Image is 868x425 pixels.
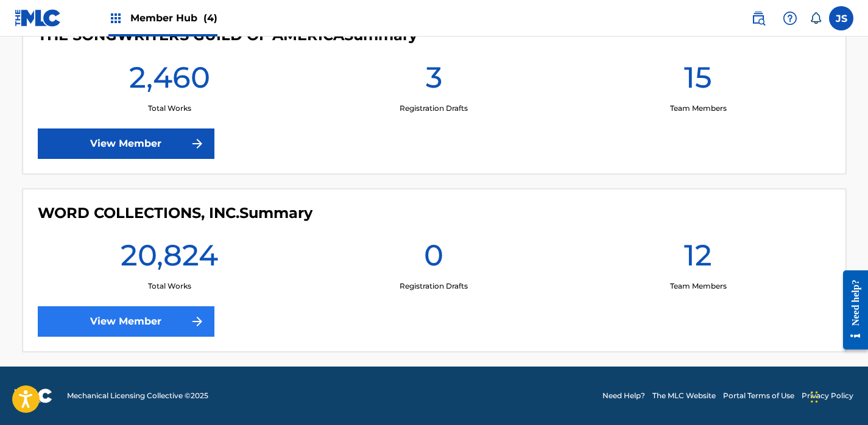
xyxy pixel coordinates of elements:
div: Drag [811,379,818,415]
img: f7272a7cc735f4ea7f67.svg [190,314,205,329]
h1: 0 [424,237,443,281]
img: MLC Logo [15,9,62,27]
img: help [783,11,797,26]
img: search [751,11,766,26]
h1: 2,460 [129,59,210,103]
h1: 20,824 [121,237,218,281]
a: View Member [38,306,214,337]
span: (4) [203,12,217,24]
div: User Menu [829,6,853,30]
div: Help [778,6,802,30]
a: Public Search [746,6,771,30]
p: Total Works [148,103,191,114]
span: Mechanical Licensing Collective © 2025 [67,390,208,401]
img: f7272a7cc735f4ea7f67.svg [190,136,205,151]
a: The MLC Website [652,390,716,401]
span: Member Hub [130,11,217,25]
a: Need Help? [602,390,645,401]
p: Registration Drafts [400,281,468,292]
a: View Member [38,128,214,159]
a: Privacy Policy [802,390,853,401]
iframe: Resource Center [834,261,868,359]
p: Registration Drafts [400,103,468,114]
h1: 12 [684,237,712,281]
p: Team Members [670,103,727,114]
h4: WORD COLLECTIONS, INC. [38,204,312,222]
img: Top Rightsholders [108,11,123,26]
div: Notifications [810,12,822,24]
iframe: Chat Widget [807,367,868,425]
img: logo [15,388,52,403]
h1: 15 [684,59,712,103]
p: Total Works [148,281,191,292]
p: Team Members [670,281,727,292]
h1: 3 [426,59,442,103]
a: Portal Terms of Use [723,390,794,401]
